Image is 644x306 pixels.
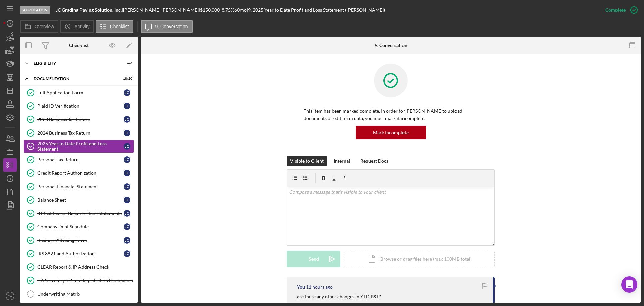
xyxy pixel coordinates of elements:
label: Activity [74,24,89,29]
a: 2024 Business Tax ReturnJC [23,126,134,140]
button: Checklist [96,20,133,33]
div: J C [124,237,130,244]
div: J C [124,116,130,123]
div: J C [124,197,130,203]
div: IRS 8821 and Authorization [37,251,124,256]
time: 2025-09-04 04:49 [306,284,333,290]
div: Application [20,6,50,14]
div: | [56,7,123,13]
div: J C [124,170,130,176]
a: 3 Most Recent Business Bank StatementsJC [23,207,134,220]
a: 2023 Business Tax ReturnJC [23,113,134,126]
a: Plaid ID VerificationJC [23,99,134,113]
div: Mark Incomplete [373,126,409,139]
button: Overview [20,20,58,33]
button: Request Docs [357,156,392,166]
button: YA [3,289,17,303]
div: Business Advising Form [37,238,124,243]
div: 6 / 6 [120,61,132,65]
div: CLEAR Report & IP Address Check [37,264,134,270]
a: Credit Report AuthorizationJC [23,166,134,180]
div: 3 Most Recent Business Bank Statements [37,211,124,216]
button: Complete [599,3,641,17]
div: Complete [605,3,626,17]
div: Full Application Form [37,90,124,95]
a: Full Application FormJC [23,86,134,99]
a: Personal Tax ReturnJC [23,153,134,166]
a: Company Debt ScheduleJC [23,220,134,234]
div: Plaid ID Verification [37,103,124,109]
div: 60 mo [234,7,247,13]
button: Send [287,251,340,267]
b: JC Grading Paving Solution, Inc. [56,7,122,13]
div: 9. Conversation [375,43,407,48]
a: IRS 8821 and AuthorizationJC [23,247,134,260]
div: 2025 Year to Date Profit and Loss Statement [37,141,124,152]
div: | 9. 2025 Year to Date Profit and Loss Statement ([PERSON_NAME]) [247,7,385,13]
a: CA Secretary of State Registration Documents [23,274,134,287]
label: Checklist [110,24,129,29]
div: CA Secretary of State Registration Documents [37,278,134,283]
span: $150,000 [200,7,220,13]
p: This item has been marked complete. In order for [PERSON_NAME] to upload documents or edit form d... [304,107,478,122]
p: are there any other changes in YTD P&L? [297,293,381,300]
div: J C [124,223,130,230]
div: Documentation [34,76,116,81]
div: Request Docs [360,156,388,166]
div: Send [309,251,319,267]
button: Mark Incomplete [356,126,426,139]
div: J C [124,183,130,190]
div: J C [124,89,130,96]
div: Checklist [69,43,89,48]
a: Balance SheetJC [23,193,134,207]
div: Company Debt Schedule [37,224,124,229]
div: J C [124,250,130,257]
a: CLEAR Report & IP Address Check [23,260,134,274]
div: J C [124,130,130,136]
div: Open Intercom Messenger [621,276,637,293]
a: 2025 Year to Date Profit and Loss StatementJC [23,140,134,153]
a: Business Advising FormJC [23,234,134,247]
div: Credit Report Authorization [37,170,124,176]
label: 9. Conversation [155,24,188,29]
div: J C [124,143,130,150]
div: J C [124,103,130,109]
div: You [297,284,305,290]
div: Balance Sheet [37,197,124,203]
div: Personal Tax Return [37,157,124,162]
div: Personal Financial Statement [37,184,124,189]
div: [PERSON_NAME] [PERSON_NAME] | [123,7,200,13]
div: Eligibility [34,61,116,65]
text: YA [8,294,12,298]
div: Visible to Client [290,156,324,166]
div: J C [124,156,130,163]
div: Underwriting Matrix [37,291,134,297]
div: 18 / 20 [120,76,132,81]
div: 2024 Business Tax Return [37,130,124,136]
a: Underwriting Matrix [23,287,134,301]
label: Overview [35,24,54,29]
button: Visible to Client [287,156,327,166]
button: Activity [60,20,94,33]
div: 2023 Business Tax Return [37,117,124,122]
button: 9. Conversation [141,20,193,33]
a: Personal Financial StatementJC [23,180,134,193]
div: J C [124,210,130,217]
div: 8.75 % [222,7,234,13]
button: Internal [330,156,354,166]
div: Internal [334,156,350,166]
